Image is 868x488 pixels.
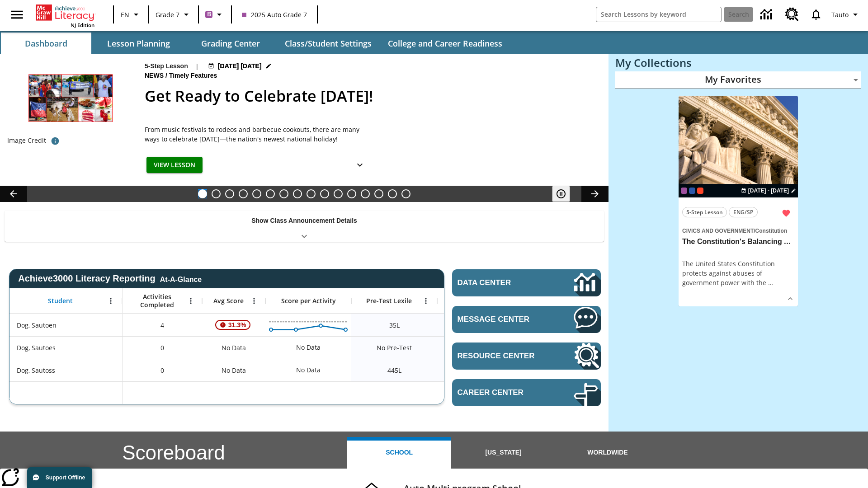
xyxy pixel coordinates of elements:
button: Show Details [783,292,797,305]
button: Slide 16 Point of View [401,189,410,198]
button: Image credit: Top, left to right: Aaron of L.A. Photography/Shutterstock; Aaron of L.A. Photograp... [46,133,64,149]
span: Current Class [681,188,687,194]
span: | [195,61,199,71]
span: … [768,278,773,287]
div: 445 Lexile, Below expected, Dog, Sautoss [437,359,523,381]
button: Slide 13 Pre-release lesson [361,189,370,198]
button: Slide 14 Career Lesson [374,189,383,198]
button: ENG/SP [729,207,758,217]
button: Open side menu [4,1,30,28]
div: 0, Dog, Sautoss [123,359,202,381]
a: Data Center [452,269,601,296]
button: Slide 4 Time for Moon Rules? [239,189,248,198]
div: At-A-Glance [160,274,202,284]
button: Worldwide [556,437,660,469]
span: Student [48,297,73,305]
button: Aug 22 - Aug 22 Choose Dates [739,187,798,195]
span: Career Center [458,388,547,397]
input: search field [596,7,721,22]
p: Image Credit [7,136,46,145]
button: Slide 11 The Invasion of the Free CD [334,189,343,198]
button: Slide 3 Free Returns: A Gain or a Drain? [225,189,234,198]
button: School [347,437,451,469]
a: Notifications [804,3,828,26]
a: Message Center [452,306,601,333]
button: Slide 10 Fashion Forward in Ancient Rome [320,189,329,198]
div: No Data, Dog, Sautoes [292,338,325,357]
body: Maximum 600 characters Press Escape to exit toolbar Press Alt + F10 to reach toolbar [7,7,307,17]
button: Open Menu [419,294,433,308]
span: [DATE] [DATE] [218,61,262,71]
button: Remove from Favorites [778,205,794,221]
button: Slide 1 Get Ready to Celebrate Juneteenth! [198,189,207,198]
span: 0 [160,366,164,375]
button: Profile/Settings [828,6,864,23]
div: From music festivals to rodeos and barbecue cookouts, there are many ways to celebrate [DATE]—the... [145,125,371,144]
span: Grade 7 [156,10,179,19]
span: Avg Score [213,297,244,305]
button: Lesson carousel, Next [581,186,609,202]
span: 4 [160,320,164,330]
div: Show Class Announcement Details [5,211,604,242]
button: Jul 17 - Jun 30 Choose Dates [206,61,274,71]
a: Career Center [452,379,601,406]
button: Dashboard [1,33,91,54]
span: NJ Edition [71,22,94,28]
button: 5-Step Lesson [682,207,727,217]
button: Slide 8 Solar Power to the People [293,189,302,198]
span: Dog, Sautoss [17,366,55,375]
span: 0 [160,343,164,352]
span: / [754,228,755,234]
span: Support Offline [46,474,85,481]
button: Slide 15 The Constitution's Balancing Act [388,189,397,198]
button: Language: EN, Select a language [117,6,146,23]
div: 35 Lexile, ER, Based on the Lexile Reading measure, student is an Emerging Reader (ER) and will h... [437,314,523,336]
div: The United States Constitution protects against abuses of government power with the [682,259,794,287]
button: Pause [552,186,570,202]
span: ENG/SP [733,207,753,217]
h2: Get Ready to Celebrate Juneteenth! [145,84,598,108]
span: Tauto [831,10,849,19]
button: Grade: Grade 7, Select a grade [152,6,195,23]
span: Civics and Government [682,228,754,234]
img: Photos of red foods and of people celebrating Juneteenth at parades, Opal's Walk, and at a rodeo. [7,61,134,133]
span: Message Center [458,315,547,324]
span: / [165,72,167,79]
a: Resource Center, Will open in new tab [780,2,804,27]
span: B [207,9,211,20]
span: 2025 Auto Grade 7 [242,10,307,19]
div: Test 1 [697,188,703,194]
p: 5-Step Lesson [145,61,188,71]
button: Open Menu [184,294,198,308]
div: 4, Dog, Sautoen [123,314,202,336]
h3: The Constitution's Balancing Act [682,237,794,247]
button: Boost Class color is purple. Change class color [202,6,228,23]
span: No Data [217,338,250,357]
a: Resource Center, Will open in new tab [452,343,601,370]
span: 35 Lexile, Dog, Sautoen [389,320,400,330]
span: Constitution [755,228,788,234]
div: OL 2025 Auto Grade 8 [689,188,695,194]
div: My Favorites [615,71,861,89]
span: News [145,71,165,81]
button: Slide 6 Private! Keep Out! [266,189,275,198]
span: 5-Step Lesson [686,207,723,217]
button: [US_STATE] [451,437,555,469]
span: Activities Completed [127,293,187,309]
button: View Lesson [146,157,203,174]
p: Show Class Announcement Details [251,216,357,225]
span: Dog, Sautoes [17,343,56,352]
span: 31.3% [225,317,250,333]
button: Slide 2 Back On Earth [212,189,221,198]
button: Slide 12 Mixed Practice: Citing Evidence [347,189,356,198]
div: No Data, Dog, Sautoes [437,336,523,359]
span: Pre-Test Lexile [366,297,412,305]
button: Class/Student Settings [278,33,379,54]
button: Grading Center [185,33,276,54]
div: , 31.3%, Attention! This student's Average First Try Score of 31.3% is below 65%, Dog, Sautoen [202,314,265,336]
div: No Data, Dog, Sautoss [292,361,325,379]
span: From music festivals to rodeos and barbecue cookouts, there are many ways to celebrate Juneteenth... [145,125,371,144]
a: Home [36,4,94,22]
